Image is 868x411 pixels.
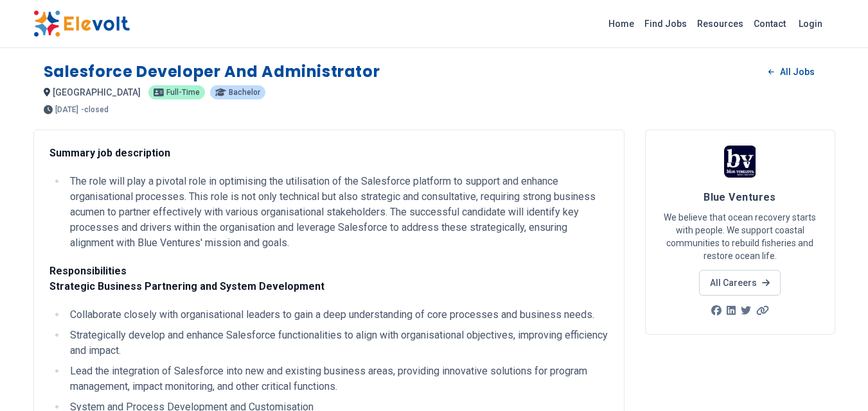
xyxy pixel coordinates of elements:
a: Contact [748,13,791,34]
a: Find Jobs [639,13,692,34]
strong: Summary job description [49,147,170,159]
a: All Careers [699,270,781,296]
p: - closed [81,106,109,113]
li: Lead the integration of Salesforce into new and existing business areas, providing innovative sol... [66,364,608,394]
a: All Jobs [758,62,824,81]
span: [GEOGRAPHIC_DATA] [53,87,141,97]
img: Elevolt [33,10,130,37]
h1: Salesforce Developer and Administrator [44,62,380,82]
span: Full-time [166,88,200,96]
li: Strategically develop and enhance Salesforce functionalities to align with organisational objecti... [66,328,608,358]
li: Collaborate closely with organisational leaders to gain a deep understanding of core processes an... [66,307,608,323]
p: We believe that ocean recovery starts with people. We support coastal communities to rebuild fish... [661,211,819,262]
span: Blue Ventures [704,191,776,203]
a: Resources [692,13,748,34]
a: Home [603,13,639,34]
span: [DATE] [55,106,78,113]
strong: Responsibilities Strategic Business Partnering and System Development [49,265,324,292]
li: The role will play a pivotal role in optimising the utilisation of the Salesforce platform to sup... [66,174,608,251]
a: Login [791,11,830,37]
span: Bachelor [229,88,260,96]
img: Blue Ventures [724,146,756,178]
